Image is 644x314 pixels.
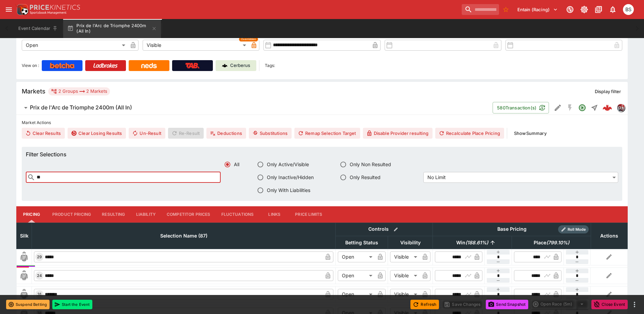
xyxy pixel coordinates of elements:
button: Display filter [591,86,625,97]
th: Silk [17,223,32,249]
button: ShowSummary [510,128,551,139]
span: Only Inactive/Hidden [267,174,314,181]
img: pricekinetics [617,104,625,111]
button: Documentation [592,3,605,16]
button: Recalculate Place Pricing [435,128,504,139]
div: Open [22,40,128,51]
button: Close Event [591,300,628,309]
div: split button [531,299,589,309]
div: Brendan Scoble [623,4,634,15]
label: Market Actions [22,118,622,128]
img: blank-silk.png [19,289,30,300]
div: Visible [390,270,420,281]
p: Cerberus [230,62,250,69]
button: Brendan Scoble [621,2,636,17]
button: Prix de l'Arc de Triomphe 2400m (All In) [63,19,161,38]
button: Event Calendar [14,19,62,38]
button: Resulting [96,206,130,223]
div: Base Pricing [495,225,529,233]
span: Only Non Resulted [350,161,391,168]
input: search [462,4,499,15]
a: db169d44-849d-4a6c-95b7-e51a9b722d4c [601,101,614,115]
button: open drawer [3,3,15,16]
img: PriceKinetics [30,5,80,10]
button: Disable Provider resulting [363,128,433,139]
span: Only Resulted [350,174,381,181]
button: Toggle light/dark mode [578,3,590,16]
button: Open [576,102,588,114]
span: Visibility [393,239,428,247]
button: Remap Selection Target [294,128,360,139]
h6: Prix de l'Arc de Triomphe 2400m (All In) [30,104,132,111]
button: SGM Disabled [564,102,576,114]
button: Straight [588,102,601,114]
button: Un-Result [129,128,165,139]
button: Pricing [16,206,47,223]
button: more [630,300,639,309]
button: Bulk edit [391,225,400,234]
button: Product Pricing [47,206,96,223]
button: Price Limits [290,206,328,223]
th: Actions [591,223,627,249]
img: PriceKinetics Logo [15,3,29,16]
label: View on : [22,60,39,71]
span: Overridden [241,37,256,41]
span: Only With Liabilities [267,187,310,194]
button: Competitor Prices [161,206,216,223]
button: Connected to PK [564,3,576,16]
button: Send Snapshot [486,300,528,309]
button: Liability [131,206,161,223]
div: 2 Groups 2 Markets [51,87,107,95]
button: Deductions [206,128,246,139]
img: Betcha [50,63,74,68]
div: Open [338,270,375,281]
button: Refresh [410,300,439,309]
button: Prix de l'Arc de Triomphe 2400m (All In) [16,101,493,115]
button: Suspend Betting [6,300,50,309]
h6: Filter Selections [26,151,618,158]
span: 31 [36,292,43,297]
span: Only Active/Visible [267,161,309,168]
div: Visible [390,289,420,300]
span: 29 [36,255,43,259]
span: All [234,161,239,168]
span: Win(188.61%) [449,239,496,247]
div: Visible [390,251,420,262]
button: Substitutions [249,128,292,139]
button: Start the Event [52,300,92,309]
div: db169d44-849d-4a6c-95b7-e51a9b722d4c [603,103,612,112]
div: Visible [143,40,249,51]
button: Fluctuations [216,206,259,223]
span: Re-Result [168,128,204,139]
img: TabNZ [185,63,200,68]
button: No Bookmarks [500,4,511,15]
img: logo-cerberus--red.svg [603,103,612,112]
em: ( 188.61 %) [465,239,488,247]
img: blank-silk.png [19,251,30,262]
span: Place(799.10%) [526,239,577,247]
span: 24 [36,273,43,278]
th: Controls [336,223,433,236]
label: Tags: [265,60,275,71]
svg: Open [578,104,586,112]
div: Show/hide Price Roll mode configuration. [558,225,589,233]
a: Cerberus [216,60,256,71]
button: Clear Losing Results [68,128,126,139]
img: Cerberus [222,63,227,68]
button: Select Tenant [513,4,562,15]
span: Selection Name (87) [153,232,215,240]
img: blank-silk.png [19,270,30,281]
div: No Limit [423,172,618,183]
div: pricekinetics [617,104,625,112]
span: Betting Status [338,239,386,247]
button: Notifications [607,3,619,16]
img: Neds [141,63,157,68]
img: Sportsbook Management [30,11,67,14]
button: Clear Results [22,128,65,139]
span: Roll Mode [565,227,589,232]
div: Open [338,289,375,300]
button: Edit Detail [552,102,564,114]
button: 580Transaction(s) [493,102,549,114]
div: Open [338,251,375,262]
